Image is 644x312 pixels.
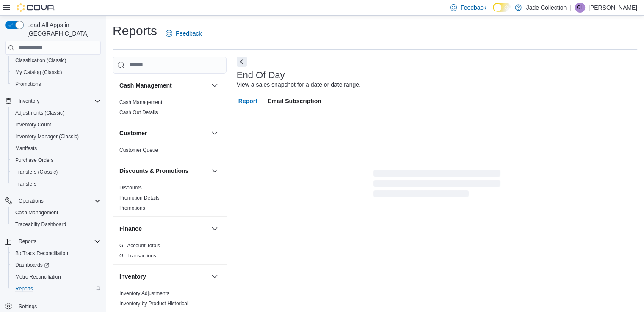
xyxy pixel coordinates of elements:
[119,272,208,281] button: Inventory
[12,284,101,294] span: Reports
[8,259,104,271] a: Dashboards
[8,78,104,90] button: Promotions
[493,3,511,12] input: Dark Mode
[15,285,33,292] span: Reports
[12,155,101,165] span: Purchase Orders
[119,252,156,259] span: GL Transactions
[15,133,79,140] span: Inventory Manager (Classic)
[12,143,101,153] span: Manifests
[8,166,104,178] button: Transfers (Classic)
[12,248,101,258] span: BioTrack Reconciliation
[119,185,142,191] a: Discounts
[12,131,101,142] span: Inventory Manager (Classic)
[8,154,104,166] button: Purchase Orders
[575,3,585,13] div: Claudia Laney
[12,167,101,177] span: Transfers (Classic)
[119,109,158,116] span: Cash Out Details
[113,22,157,39] h1: Reports
[12,208,61,218] a: Cash Management
[12,120,101,130] span: Inventory Count
[210,271,220,282] button: Inventory
[119,147,158,153] span: Customer Queue
[15,109,64,116] span: Adjustments (Classic)
[119,194,160,201] span: Promotion Details
[8,207,104,219] button: Cash Management
[15,81,41,88] span: Promotions
[12,179,101,189] span: Transfers
[119,109,158,115] a: Cash Out Details
[12,55,70,66] a: Classification (Classic)
[19,238,36,245] span: Reports
[113,183,227,216] div: Discounts & Promotions
[119,224,142,233] h3: Finance
[119,147,158,153] a: Customer Queue
[15,96,101,106] span: Inventory
[15,181,36,187] span: Transfers
[119,290,169,296] a: Inventory Adjustments
[12,55,101,66] span: Classification (Classic)
[12,108,101,118] span: Adjustments (Classic)
[2,235,104,247] button: Reports
[119,253,156,259] a: GL Transactions
[119,300,188,307] span: Inventory by Product Historical
[210,224,220,234] button: Finance
[12,260,53,270] a: Dashboards
[119,205,145,211] a: Promotions
[15,262,49,268] span: Dashboards
[15,196,47,206] button: Operations
[119,81,172,90] h3: Cash Management
[119,129,147,137] h3: Customer
[2,95,104,107] button: Inventory
[2,195,104,207] button: Operations
[12,167,61,177] a: Transfers (Classic)
[589,3,637,13] p: [PERSON_NAME]
[15,196,101,206] span: Operations
[577,3,583,13] span: CL
[119,99,162,106] span: Cash Management
[119,301,188,307] a: Inventory by Product Historical
[210,128,220,138] button: Customer
[8,247,104,259] button: BioTrack Reconciliation
[268,93,321,109] span: Email Subscription
[119,195,160,201] a: Promotion Details
[12,108,68,118] a: Adjustments (Classic)
[8,283,104,295] button: Reports
[15,145,37,152] span: Manifests
[12,260,101,270] span: Dashboards
[12,272,64,282] a: Metrc Reconciliation
[238,93,257,109] span: Report
[15,169,58,175] span: Transfers (Classic)
[8,66,104,78] button: My Catalog (Classic)
[12,284,36,294] a: Reports
[210,166,220,176] button: Discounts & Promotions
[12,179,40,189] a: Transfers
[12,120,55,130] a: Inventory Count
[113,241,227,264] div: Finance
[15,250,68,257] span: BioTrack Reconciliation
[8,142,104,154] button: Manifests
[237,80,361,89] div: View a sales snapshot for a date or date range.
[15,209,58,216] span: Cash Management
[12,248,72,258] a: BioTrack Reconciliation
[15,96,43,106] button: Inventory
[15,157,54,164] span: Purchase Orders
[119,129,208,137] button: Customer
[119,167,208,175] button: Discounts & Promotions
[19,197,44,204] span: Operations
[8,119,104,131] button: Inventory Count
[12,208,101,218] span: Cash Management
[15,57,66,64] span: Classification (Classic)
[8,178,104,190] button: Transfers
[15,236,40,246] button: Reports
[12,79,44,89] a: Promotions
[19,303,37,310] span: Settings
[12,67,66,77] a: My Catalog (Classic)
[119,205,145,211] span: Promotions
[162,25,205,42] a: Feedback
[460,3,486,12] span: Feedback
[12,67,101,77] span: My Catalog (Classic)
[526,3,567,13] p: Jade Collection
[119,224,208,233] button: Finance
[8,131,104,142] button: Inventory Manager (Classic)
[176,29,202,38] span: Feedback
